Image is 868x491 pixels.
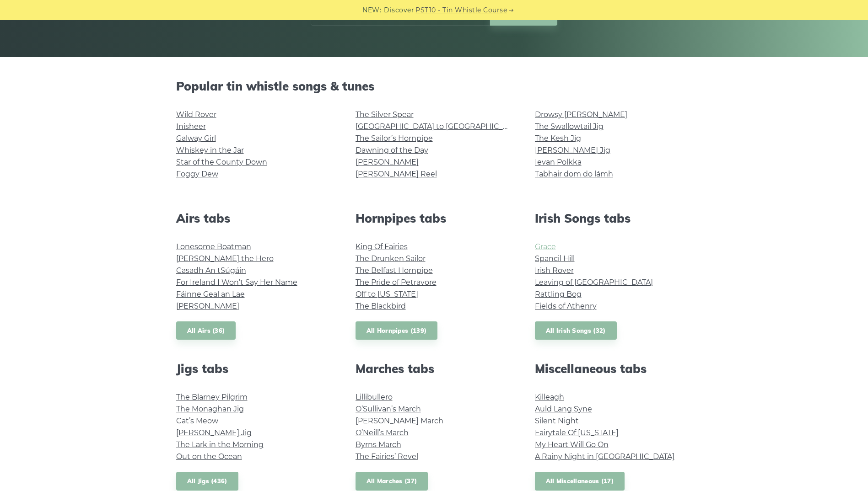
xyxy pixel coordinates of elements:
a: Irish Rover [535,266,574,275]
a: My Heart Will Go On [535,440,609,449]
span: Discover [384,5,414,16]
a: All Irish Songs (32) [535,321,617,340]
a: All Jigs (436) [176,472,238,491]
a: Spancil Hill [535,254,575,263]
a: Casadh An tSúgáin [176,266,246,275]
a: O’Sullivan’s March [356,405,421,413]
a: Lonesome Boatman [176,242,251,251]
a: Drowsy [PERSON_NAME] [535,110,627,119]
a: [PERSON_NAME] [176,302,239,310]
a: Fáinne Geal an Lae [176,290,245,299]
h2: Miscellaneous tabs [535,362,692,376]
a: The Blackbird [356,302,406,310]
a: Leaving of [GEOGRAPHIC_DATA] [535,278,653,287]
a: Foggy Dew [176,170,218,178]
a: The Fairies’ Revel [356,452,418,461]
a: Fields of Athenry [535,302,597,310]
a: [PERSON_NAME] Reel [356,170,437,178]
h2: Jigs tabs [176,362,334,376]
a: The Monaghan Jig [176,405,244,413]
a: The Lark in the Morning [176,440,264,449]
a: The Blarney Pilgrim [176,393,248,401]
a: Byrns March [356,440,401,449]
a: Dawning of the Day [356,146,428,155]
a: The Drunken Sailor [356,254,426,263]
h2: Marches tabs [356,362,513,376]
a: All Hornpipes (139) [356,321,438,340]
h2: Popular tin whistle songs & tunes [176,79,692,93]
h2: Airs tabs [176,211,334,225]
a: The Kesh Jig [535,134,581,143]
a: Silent Night [535,416,579,425]
a: The Silver Spear [356,110,414,119]
a: Tabhair dom do lámh [535,170,613,178]
a: Killeagh [535,393,564,401]
a: King Of Fairies [356,242,408,251]
a: The Sailor’s Hornpipe [356,134,433,143]
a: Fairytale Of [US_STATE] [535,428,619,437]
h2: Hornpipes tabs [356,211,513,225]
a: Cat’s Meow [176,416,218,425]
a: A Rainy Night in [GEOGRAPHIC_DATA] [535,452,674,461]
span: NEW: [362,5,381,16]
a: For Ireland I Won’t Say Her Name [176,278,297,287]
a: Off to [US_STATE] [356,290,418,299]
a: Out on the Ocean [176,452,242,461]
a: Star of the County Down [176,158,267,166]
a: The Belfast Hornpipe [356,266,433,275]
a: Wild Rover [176,110,216,119]
a: [PERSON_NAME] [356,158,419,166]
a: Ievan Polkka [535,158,582,166]
a: Auld Lang Syne [535,405,592,413]
a: Grace [535,242,556,251]
a: [PERSON_NAME] Jig [176,428,252,437]
a: All Marches (37) [356,472,428,491]
a: PST10 - Tin Whistle Course [415,5,507,16]
a: [GEOGRAPHIC_DATA] to [GEOGRAPHIC_DATA] [356,122,524,131]
a: Rattling Bog [535,290,582,299]
a: [PERSON_NAME] March [356,416,443,425]
a: Whiskey in the Jar [176,146,244,155]
a: The Swallowtail Jig [535,122,604,131]
a: Lillibullero [356,393,393,401]
a: [PERSON_NAME] the Hero [176,254,274,263]
a: All Airs (36) [176,321,236,340]
a: [PERSON_NAME] Jig [535,146,610,155]
a: O’Neill’s March [356,428,409,437]
h2: Irish Songs tabs [535,211,692,225]
a: Galway Girl [176,134,216,143]
a: Inisheer [176,122,206,131]
a: The Pride of Petravore [356,278,437,287]
a: All Miscellaneous (17) [535,472,625,491]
